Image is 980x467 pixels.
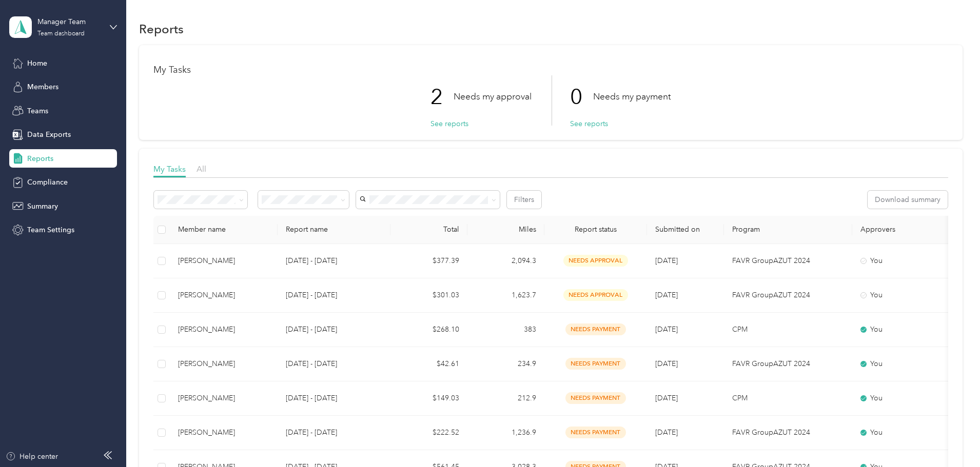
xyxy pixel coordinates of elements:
[27,58,47,69] span: Home
[153,65,948,75] h1: My Tasks
[655,325,678,334] span: [DATE]
[732,255,844,267] p: FAVR GroupAZUT 2024
[399,225,459,234] div: Total
[655,359,678,368] span: [DATE]
[732,427,844,438] p: FAVR GroupAZUT 2024
[565,358,626,370] span: needs payment
[139,24,184,34] h1: Reports
[286,290,382,301] p: [DATE] - [DATE]
[178,290,269,301] div: [PERSON_NAME]
[170,216,278,244] th: Member name
[732,358,844,370] p: FAVR GroupAZUT 2024
[430,75,454,118] p: 2
[27,129,71,140] span: Data Exports
[286,255,382,267] p: [DATE] - [DATE]
[178,358,269,370] div: [PERSON_NAME]
[565,392,626,404] span: needs payment
[37,31,85,37] div: Team dashboard
[852,216,955,244] th: Approvers
[724,278,852,313] td: FAVR GroupAZUT 2024
[278,216,390,244] th: Report name
[476,225,536,234] div: Miles
[655,256,678,265] span: [DATE]
[178,324,269,335] div: [PERSON_NAME]
[467,313,544,347] td: 383
[593,90,671,103] p: Needs my payment
[860,255,947,267] div: You
[860,290,947,301] div: You
[724,416,852,450] td: FAVR GroupAZUT 2024
[37,16,102,27] div: Manager Team
[390,347,467,381] td: $42.61
[923,410,980,467] iframe: Everlance-gr Chat Button Frame
[467,244,544,278] td: 2,094.3
[27,201,58,212] span: Summary
[467,416,544,450] td: 1,236.9
[153,164,186,174] span: My Tasks
[454,90,532,103] p: Needs my approval
[655,428,678,437] span: [DATE]
[724,216,852,244] th: Program
[286,393,382,404] p: [DATE] - [DATE]
[570,118,608,129] button: See reports
[178,255,269,267] div: [PERSON_NAME]
[647,216,724,244] th: Submitted on
[860,427,947,438] div: You
[178,225,269,234] div: Member name
[430,118,468,129] button: See reports
[860,324,947,335] div: You
[27,106,48,116] span: Teams
[724,313,852,347] td: CPM
[390,381,467,416] td: $149.03
[655,394,678,402] span: [DATE]
[27,177,68,188] span: Compliance
[178,427,269,438] div: [PERSON_NAME]
[390,244,467,278] td: $377.39
[563,289,628,301] span: needs approval
[197,164,206,174] span: All
[860,393,947,404] div: You
[565,427,626,438] span: needs payment
[724,347,852,381] td: FAVR GroupAZUT 2024
[868,191,948,209] button: Download summary
[467,278,544,313] td: 1,623.7
[178,393,269,404] div: [PERSON_NAME]
[553,225,639,234] span: Report status
[27,82,58,92] span: Members
[6,451,58,462] button: Help center
[565,323,626,335] span: needs payment
[286,324,382,335] p: [DATE] - [DATE]
[467,381,544,416] td: 212.9
[507,191,541,209] button: Filters
[467,347,544,381] td: 234.9
[390,416,467,450] td: $222.52
[390,278,467,313] td: $301.03
[27,153,53,164] span: Reports
[655,291,678,299] span: [DATE]
[732,393,844,404] p: CPM
[724,381,852,416] td: CPM
[732,290,844,301] p: FAVR GroupAZUT 2024
[732,324,844,335] p: CPM
[27,225,74,235] span: Team Settings
[286,427,382,438] p: [DATE] - [DATE]
[390,313,467,347] td: $268.10
[286,358,382,370] p: [DATE] - [DATE]
[860,358,947,370] div: You
[724,244,852,278] td: FAVR GroupAZUT 2024
[563,255,628,267] span: needs approval
[570,75,593,118] p: 0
